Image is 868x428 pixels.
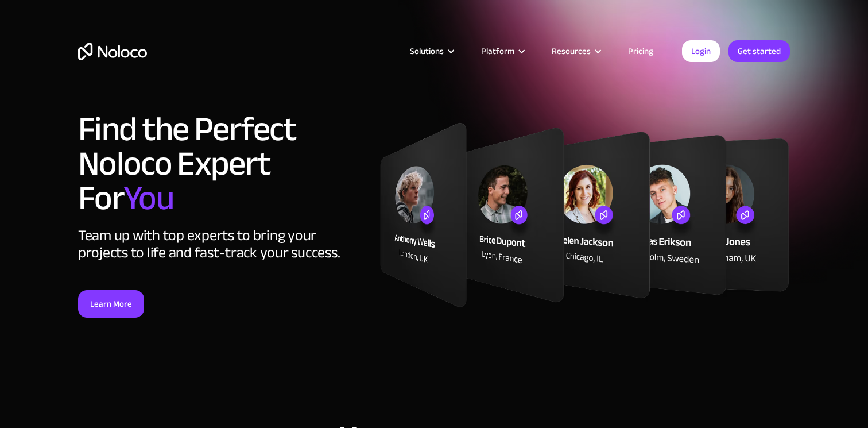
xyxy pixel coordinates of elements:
div: Resources [537,44,614,59]
div: Platform [481,44,514,59]
div: Team up with top experts to bring your projects to life and fast-track your success. [78,227,368,261]
div: Solutions [410,44,444,59]
h1: Find the Perfect Noloco Expert For [78,112,368,215]
div: Platform [467,44,537,59]
span: You [123,166,173,230]
a: Get started [728,40,790,62]
a: Login [682,40,720,62]
div: Resources [552,44,591,59]
a: home [78,43,147,60]
a: Pricing [614,44,668,59]
div: Solutions [396,44,467,59]
a: Learn More [78,290,144,318]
